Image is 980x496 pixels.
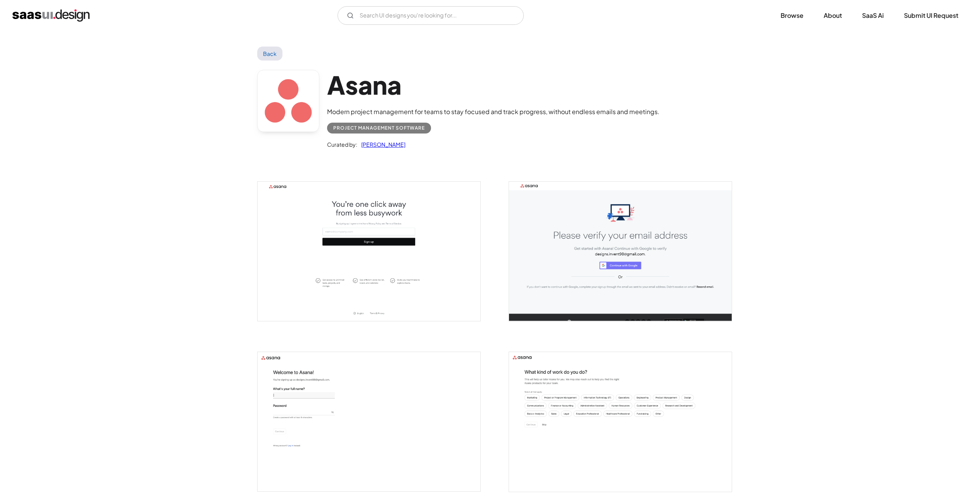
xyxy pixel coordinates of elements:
[814,7,851,24] a: About
[853,7,893,24] a: SaaS Ai
[327,140,357,149] div: Curated by:
[258,182,480,321] a: open lightbox
[509,182,732,321] img: 641587450ae7f2c7116f46b3_Asana%20Signup%20Screen-1.png
[895,7,968,24] a: Submit UI Request
[257,47,282,61] a: Back
[258,182,480,321] img: 6415873f198228c967b50281_Asana%20Signup%20Screen.png
[333,123,425,133] div: Project Management Software
[509,352,732,491] img: 6415875e06da4a500c66f863_Asana%20What%20work%20you%20do%20Screen.png
[338,6,524,25] form: Email Form
[258,352,480,491] img: 6415875e06da4a416c66f819_Asana%20Welcome%20Screen.png
[258,352,480,491] a: open lightbox
[327,70,660,100] h1: Asana
[771,7,813,24] a: Browse
[12,9,90,22] a: home
[327,107,660,116] div: Modern project management for teams to stay focused and track progress, without endless emails an...
[509,352,732,491] a: open lightbox
[357,140,405,149] a: [PERSON_NAME]
[338,6,524,25] input: Search UI designs you're looking for...
[509,182,732,321] a: open lightbox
